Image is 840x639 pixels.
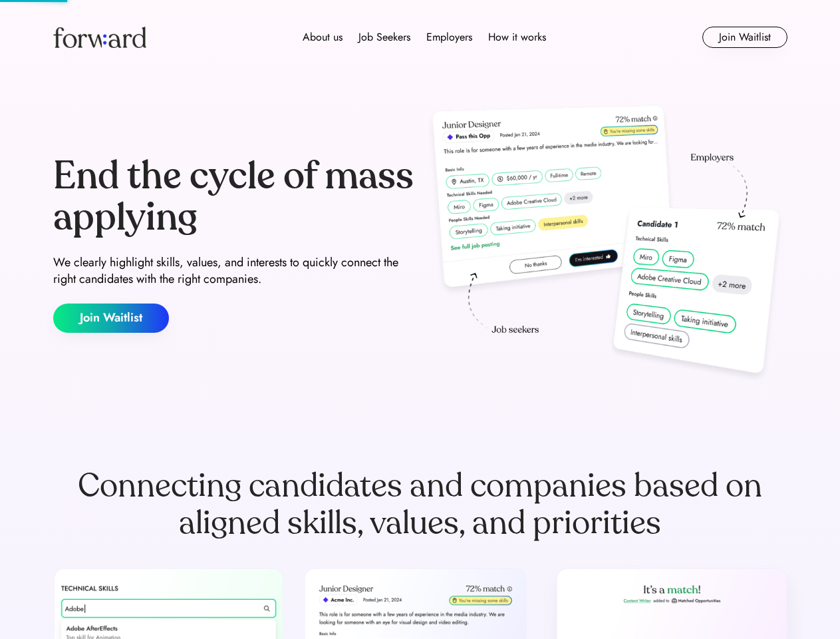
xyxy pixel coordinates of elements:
img: hero-image.png [426,101,787,387]
div: Job Seekers [358,29,410,45]
div: End the cycle of mass applying [53,156,415,238]
div: Employers [426,29,472,45]
div: How it works [488,29,546,45]
div: We clearly highlight skills, values, and interests to quickly connect the right candidates with t... [53,254,415,288]
button: Join Waitlist [702,27,787,48]
button: Join Waitlist [53,304,169,333]
img: Forward logo [53,27,146,48]
div: Connecting candidates and companies based on aligned skills, values, and priorities [53,467,787,542]
div: About us [303,29,343,45]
